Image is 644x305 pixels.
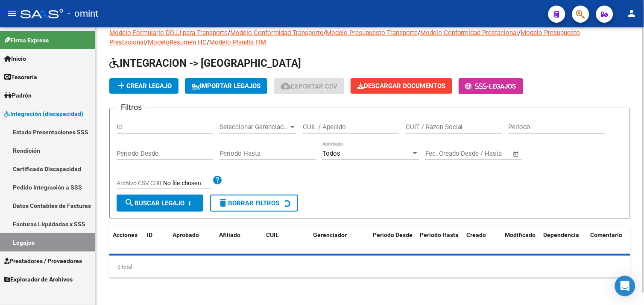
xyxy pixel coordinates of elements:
[4,54,26,63] span: Inicio
[109,57,301,69] span: INTEGRACION -> [GEOGRAPHIC_DATA]
[7,8,17,18] mat-icon: menu
[591,231,623,238] span: Comentario
[220,123,289,131] span: Seleccionar Gerenciador
[212,175,222,185] mat-icon: help
[420,29,518,37] a: Modelo Conformidad Prestacional
[124,198,135,208] mat-icon: search
[4,275,73,284] span: Explorador de Archivos
[169,226,203,254] datatable-header-cell: Aprobado
[124,199,184,207] span: Buscar Legajo
[615,276,635,296] div: Open Intercom Messenger
[109,28,630,278] div: / / / / / /
[502,226,540,254] datatable-header-cell: Modificado
[109,78,179,94] button: Crear Legajo
[463,226,502,254] datatable-header-cell: Creado
[310,226,369,254] datatable-header-cell: Gerenciador
[4,36,49,45] span: Firma Express
[173,231,199,238] span: Aprobado
[459,78,523,94] button: -Legajos
[467,231,486,238] span: Creado
[109,29,228,37] a: Modelo Formulario DDJJ para Transporte
[313,231,347,238] span: Gerenciador
[465,83,489,90] span: -
[351,78,452,94] button: Descargar Documentos
[357,82,445,90] span: Descargar Documentos
[266,231,279,238] span: CUIL
[116,82,172,90] span: Crear Legajo
[147,231,152,238] span: ID
[143,226,169,254] datatable-header-cell: ID
[230,29,323,37] a: Modelo Conformidad Transporte
[4,109,83,118] span: Integración (discapacidad)
[263,226,310,254] datatable-header-cell: CUIL
[468,150,509,157] input: Fecha fin
[163,180,212,187] input: Archivo CSV CUIL
[109,226,143,254] datatable-header-cell: Acciones
[67,4,98,23] span: - omint
[627,8,637,18] mat-icon: person
[281,81,291,91] mat-icon: cloud_download
[505,231,536,238] span: Modificado
[369,226,416,254] datatable-header-cell: Periodo Desde
[489,83,516,90] span: Legajos
[4,91,32,100] span: Padrón
[540,226,587,254] datatable-header-cell: Dependencia
[420,231,459,238] span: Periodo Hasta
[281,83,337,90] span: Exportar CSV
[322,150,340,157] span: Todos
[219,231,240,238] span: Afiliado
[148,38,207,46] a: ModeloResumen HC
[117,101,146,113] h3: Filtros
[185,78,267,94] button: IMPORTAR LEGAJOS
[544,231,580,238] span: Dependencia
[512,149,521,159] button: Open calendar
[113,231,138,238] span: Acciones
[218,198,228,208] mat-icon: delete
[218,199,279,207] span: Borrar Filtros
[117,180,163,187] span: Archivo CSV CUIL
[216,226,263,254] datatable-header-cell: Afiliado
[425,150,460,157] input: Fecha inicio
[209,38,266,46] a: Modelo Planilla FIM
[192,82,261,90] span: IMPORTAR LEGAJOS
[4,256,82,266] span: Prestadores / Proveedores
[117,195,203,212] button: Buscar Legajo
[373,231,413,238] span: Periodo Desde
[416,226,463,254] datatable-header-cell: Periodo Hasta
[274,78,344,94] button: Exportar CSV
[587,226,638,254] datatable-header-cell: Comentario
[210,195,298,212] button: Borrar Filtros
[326,29,418,37] a: Modelo Presupuesto Transporte
[4,72,37,82] span: Tesorería
[109,256,630,278] div: 0 total
[116,80,126,91] mat-icon: add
